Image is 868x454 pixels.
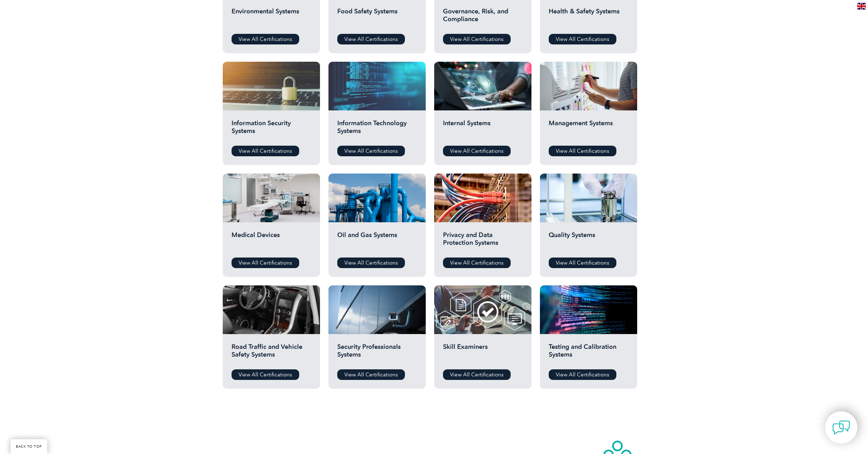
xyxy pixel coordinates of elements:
[11,439,47,454] a: BACK TO TOP
[549,146,616,156] a: View All Certifications
[337,34,405,44] a: View All Certifications
[232,343,311,364] h2: Road Traffic and Vehicle Safety Systems
[232,258,299,268] a: View All Certifications
[443,231,523,252] h2: Privacy and Data Protection Systems
[549,119,628,140] h2: Management Systems
[443,7,523,29] h2: Governance, Risk, and Compliance
[549,7,628,29] h2: Health & Safety Systems
[549,369,616,380] a: View All Certifications
[232,369,299,380] a: View All Certifications
[832,419,850,436] img: contact-chat.png
[232,231,311,252] h2: Medical Devices
[443,258,511,268] a: View All Certifications
[337,343,417,364] h2: Security Professionals Systems
[337,146,405,156] a: View All Certifications
[232,119,311,140] h2: Information Security Systems
[337,258,405,268] a: View All Certifications
[232,34,299,44] a: View All Certifications
[337,119,417,140] h2: Information Technology Systems
[549,231,628,252] h2: Quality Systems
[443,119,523,140] h2: Internal Systems
[337,231,417,252] h2: Oil and Gas Systems
[443,369,511,380] a: View All Certifications
[443,34,511,44] a: View All Certifications
[857,3,866,10] img: en
[443,146,511,156] a: View All Certifications
[337,369,405,380] a: View All Certifications
[549,34,616,44] a: View All Certifications
[443,343,523,364] h2: Skill Examiners
[549,258,616,268] a: View All Certifications
[232,146,299,156] a: View All Certifications
[232,7,311,29] h2: Environmental Systems
[337,7,417,29] h2: Food Safety Systems
[549,343,628,364] h2: Testing and Calibration Systems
